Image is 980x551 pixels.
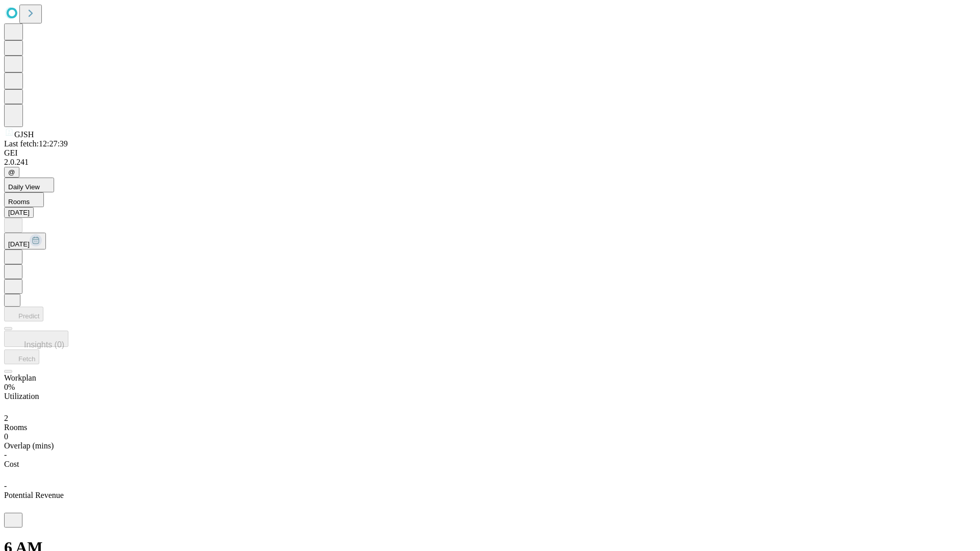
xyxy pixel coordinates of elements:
span: Daily View [8,183,40,191]
span: Insights (0) [24,340,64,349]
span: Last fetch: 12:27:39 [4,139,68,148]
button: Predict [4,307,43,321]
button: Fetch [4,349,39,364]
span: Overlap (mins) [4,441,54,450]
span: 0% [4,383,15,391]
div: 2.0.241 [4,158,976,167]
span: - [4,482,7,490]
span: @ [8,168,15,176]
button: Daily View [4,178,54,192]
span: GJSH [14,130,34,139]
button: Rooms [4,192,44,207]
div: GEI [4,148,976,158]
span: 0 [4,432,8,441]
span: Potential Revenue [4,491,64,499]
span: Utilization [4,392,39,400]
span: - [4,450,7,459]
button: [DATE] [4,233,46,249]
button: [DATE] [4,207,34,218]
span: [DATE] [8,240,30,248]
span: 2 [4,414,8,422]
button: @ [4,167,19,178]
span: Workplan [4,373,36,382]
span: Rooms [8,198,30,206]
span: Rooms [4,423,27,432]
button: Insights (0) [4,331,68,347]
span: Cost [4,460,19,468]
